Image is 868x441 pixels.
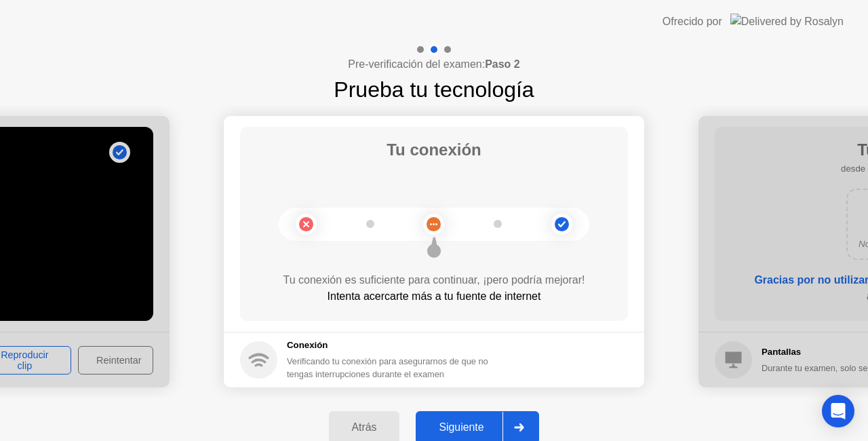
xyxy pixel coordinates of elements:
h5: Conexión [287,339,516,352]
div: Intenta acercarte más a tu fuente de internet [240,288,628,305]
h1: Prueba tu tecnología [334,73,534,106]
h4: Pre-verificación del examen: [348,56,519,73]
div: Siguiente [420,421,502,434]
div: Verificando tu conexión para asegurarnos de que no tengas interrupciones durante el examen [287,355,516,381]
div: Ofrecido por [663,14,722,30]
div: Open Intercom Messenger [822,395,854,427]
b: Paso 2 [485,58,520,70]
img: Delivered by Rosalyn [730,14,844,29]
h1: Tu conexión [387,138,481,162]
div: Tu conexión es suficiente para continuar, ¡pero podría mejorar! [240,272,628,288]
div: Atrás [333,421,396,434]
